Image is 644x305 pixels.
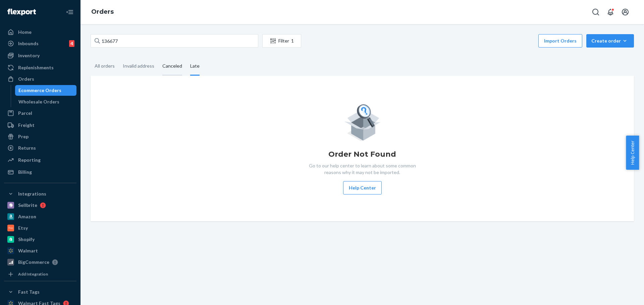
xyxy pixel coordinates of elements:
a: Orders [91,8,114,15]
button: Help Center [343,181,382,195]
div: Freight [18,122,35,129]
div: Canceled [162,57,182,76]
input: Search orders [91,34,258,48]
a: Sellbrite [4,200,76,211]
ol: breadcrumbs [86,2,119,22]
a: Prep [4,131,76,142]
button: Help Center [626,136,639,170]
div: Invalid address [123,57,154,75]
button: Close Navigation [63,5,76,19]
div: 1 [291,37,294,44]
img: Flexport logo [7,9,36,15]
img: Empty list [344,102,381,141]
a: Replenishments [4,62,76,73]
button: Fast Tags [4,287,76,297]
button: Import Orders [538,34,582,48]
a: Returns [4,143,76,153]
button: Filter [262,34,301,48]
div: Inbounds [18,40,39,47]
div: Walmart [18,247,38,254]
h1: Order Not Found [328,149,396,160]
div: All orders [95,57,115,75]
div: Billing [18,169,32,175]
div: Add Integration [18,271,48,277]
a: Walmart [4,245,76,256]
div: Amazon [18,213,36,220]
button: Create order [586,34,634,48]
a: Reporting [4,155,76,165]
a: Inventory [4,50,76,61]
p: Go to our help center to learn about some common reasons why it may not be imported. [304,162,421,176]
div: Inventory [18,52,40,59]
div: Home [18,29,32,35]
a: Etsy [4,223,76,233]
div: Replenishments [18,64,54,71]
div: Sellbrite [18,202,37,209]
div: Integrations [18,190,46,197]
a: Billing [4,167,76,177]
a: Wholesale Orders [15,96,77,107]
a: Home [4,27,76,37]
div: BigCommerce [18,259,49,265]
div: Wholesale Orders [18,98,59,105]
a: Orders [4,74,76,84]
div: Returns [18,145,36,151]
div: 4 [69,40,74,47]
a: BigCommerce [4,257,76,268]
a: Inbounds4 [4,38,76,49]
a: Add Integration [4,270,76,278]
a: Ecommerce Orders [15,85,77,96]
button: Open Search Box [589,5,602,19]
a: Freight [4,120,76,131]
div: Filter [263,37,301,44]
div: Create order [591,37,629,44]
div: Prep [18,133,29,140]
div: Shopify [18,236,35,243]
div: Etsy [18,225,28,231]
div: Orders [18,76,34,82]
div: Parcel [18,110,32,117]
a: Amazon [4,211,76,222]
div: Ecommerce Orders [18,87,61,94]
div: Fast Tags [18,289,40,295]
button: Integrations [4,188,76,199]
button: Open account menu [619,5,632,19]
a: Parcel [4,108,76,119]
div: Late [190,57,200,76]
div: Reporting [18,157,41,163]
button: Open notifications [604,5,617,19]
a: Shopify [4,234,76,245]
